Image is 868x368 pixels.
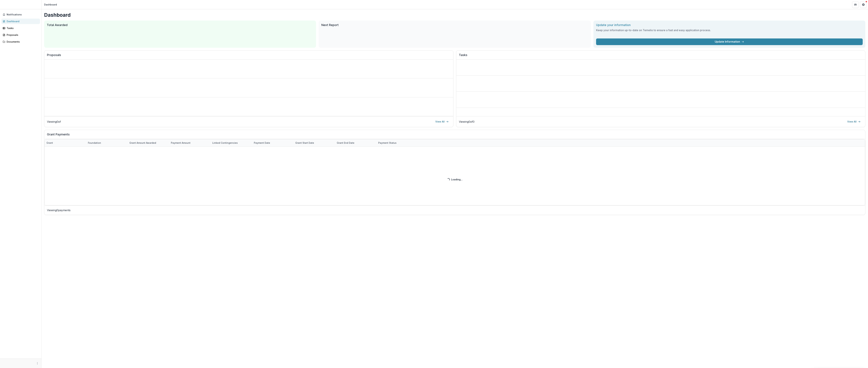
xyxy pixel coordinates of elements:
[596,28,863,32] h3: Keep your information up-to-date on Temelio to ensure a fast and easy application process.
[1,32,40,38] a: Proposals
[459,120,474,124] p: Viewing 0 of 0
[7,13,39,16] span: Notifications
[35,361,39,365] button: More
[1,25,40,31] a: Tasks
[860,1,867,8] button: Get Help
[459,53,863,60] h2: Tasks
[44,12,865,18] h1: Dashboard
[7,40,37,43] div: Documents
[433,119,451,124] a: View All
[7,33,37,37] div: Proposals
[596,23,863,27] h2: Update your information
[1,12,40,17] button: Notifications
[1,39,40,44] a: Documents
[47,133,863,139] h2: Grant Payments
[47,208,863,212] p: Viewing 0 payments
[7,20,37,23] div: Dashboard
[845,119,863,124] a: View All
[44,3,57,6] div: Dashboard
[43,2,58,7] nav: breadcrumb
[1,19,40,24] a: Dashboard
[47,120,61,124] p: Viewing 0 of
[596,38,863,45] a: Update Information
[7,26,37,30] div: Tasks
[321,23,588,27] h2: Next Report
[47,23,313,27] h2: Total Awarded
[852,1,859,8] button: Partners
[47,53,451,60] h2: Proposals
